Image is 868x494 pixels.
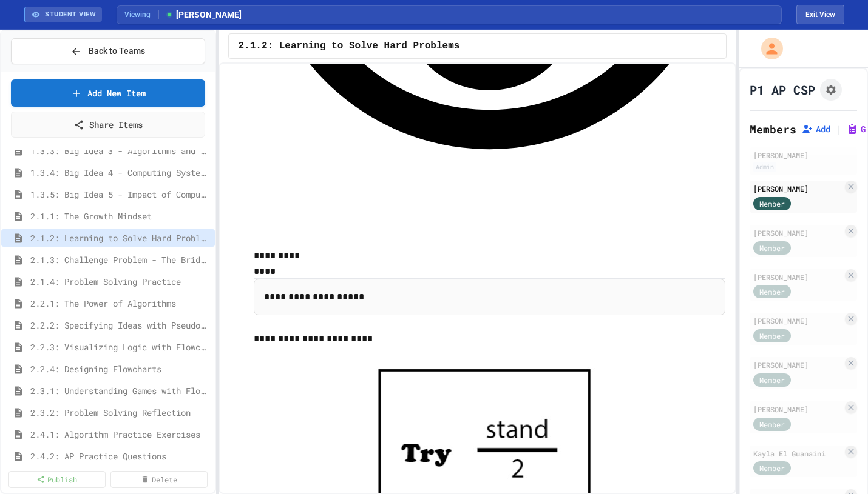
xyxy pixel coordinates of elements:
span: 2.1.1: The Growth Mindset [30,210,210,222]
span: STUDENT VIEW [45,10,96,20]
div: [PERSON_NAME] [753,227,843,238]
span: 2.1.2: Learning to Solve Hard Problems [30,232,210,244]
span: Back to Teams [89,45,145,58]
div: Kayla El Guanaini [753,448,843,459]
span: 2.3.1: Understanding Games with Flowcharts [30,384,210,397]
div: [PERSON_NAME] [753,404,843,415]
span: 2.4.1: Algorithm Practice Exercises [30,428,210,441]
h2: Members [750,121,796,138]
div: [PERSON_NAME] [753,315,843,326]
span: 1.3.5: Big Idea 5 - Impact of Computing [30,188,210,201]
span: 2.2.4: Designing Flowcharts [30,362,210,375]
button: Exit student view [796,5,844,24]
span: 2.1.2: Learning to Solve Hard Problems [239,39,460,53]
span: 1.3.4: Big Idea 4 - Computing Systems and Networks [30,166,210,179]
span: 2.2.3: Visualizing Logic with Flowcharts [30,341,210,353]
button: Assignment Settings [820,79,842,101]
div: [PERSON_NAME] [753,183,843,194]
span: 2.2.1: The Power of Algorithms [30,297,210,310]
button: Back to Teams [11,38,205,64]
span: Viewing [124,9,159,20]
div: My Account [748,35,786,62]
div: [PERSON_NAME] [753,359,843,370]
h1: P1 AP CSP [750,81,815,98]
span: Member [759,375,785,386]
button: Add [801,123,830,135]
a: Add New Item [11,79,205,107]
span: | [835,122,841,136]
span: 1.3.3: Big Idea 3 - Algorithms and Programming [30,144,210,157]
span: Member [759,462,785,473]
a: Delete [110,471,208,488]
span: 2.4.2: AP Practice Questions [30,450,210,462]
a: Share Items [11,112,205,138]
div: [PERSON_NAME] [753,272,843,282]
div: Admin [753,162,776,172]
span: 2.2.2: Specifying Ideas with Pseudocode [30,319,210,332]
span: 2.1.3: Challenge Problem - The Bridge [30,253,210,266]
a: Publish [8,471,106,488]
span: 2.3.2: Problem Solving Reflection [30,406,210,419]
span: Member [759,198,785,209]
span: [PERSON_NAME] [165,8,242,21]
div: [PERSON_NAME] [753,150,853,161]
span: 2.1.4: Problem Solving Practice [30,275,210,288]
span: Member [759,419,785,430]
span: Member [759,242,785,253]
span: Member [759,330,785,341]
span: Member [759,286,785,297]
